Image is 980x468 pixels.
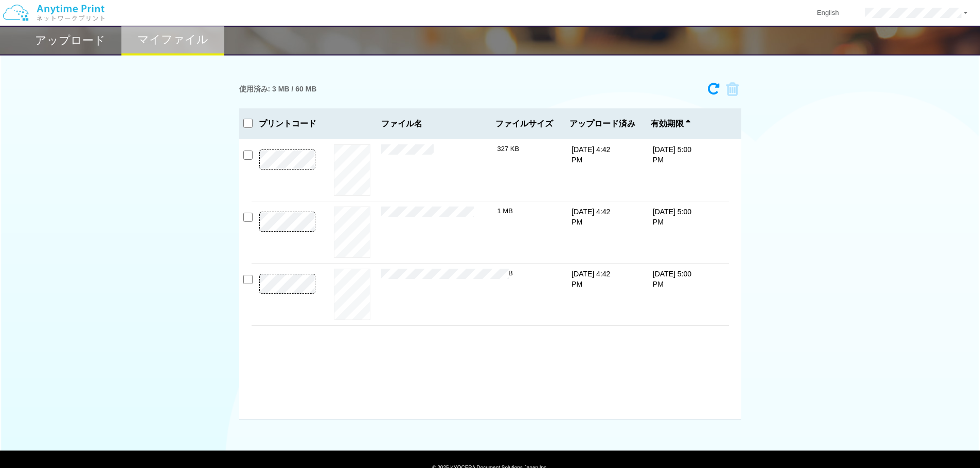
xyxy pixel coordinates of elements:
[653,269,692,289] p: [DATE] 5:00 PM
[381,119,491,128] span: ファイル名
[653,144,692,165] p: [DATE] 5:00 PM
[497,145,520,153] span: 327 KB
[572,207,611,227] p: [DATE] 4:42 PM
[569,119,635,128] span: アップロード済み
[239,85,317,93] h3: 使用済み: 3 MB / 60 MB
[137,33,208,46] h2: マイファイル
[653,207,692,227] p: [DATE] 5:00 PM
[651,119,690,128] span: 有効期限
[35,34,105,47] h2: アップロード
[572,269,611,289] p: [DATE] 4:42 PM
[572,144,611,165] p: [DATE] 4:42 PM
[252,119,324,128] h3: プリントコード
[495,119,554,128] span: ファイルサイズ
[497,207,513,215] span: 1 MB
